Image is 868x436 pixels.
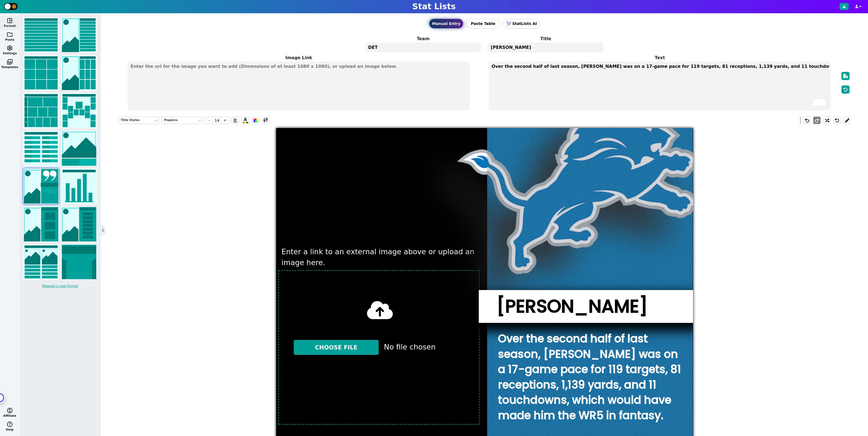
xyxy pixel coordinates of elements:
[803,117,810,124] button: undo
[62,56,96,90] img: grid with image
[7,407,13,414] span: monetization_on
[362,36,484,42] label: Team
[62,245,96,279] img: jersey
[484,36,607,42] label: Title
[24,245,58,279] img: comparison
[412,2,456,11] h1: Stat Lists
[813,117,821,124] button: redo
[429,19,464,28] button: Manual Entry
[496,297,648,315] span: [PERSON_NAME]
[7,31,13,38] span: folder
[24,169,58,203] img: news/quote
[205,117,213,124] span: -
[488,43,603,52] textarea: [PERSON_NAME]
[62,207,96,241] img: lineup
[62,18,96,52] img: list with image
[24,131,58,166] img: scores
[24,93,58,128] img: tier
[276,246,482,268] span: Enter a link to an external image above or upload an image here.
[7,421,13,428] span: help
[479,55,840,61] label: Text
[118,55,479,61] label: Image Link
[24,18,58,52] img: list
[487,323,693,429] div: Over the second half of last season, [PERSON_NAME] was on a 17-game pace for 119 targets, 81 rece...
[22,281,98,291] a: Request a new format
[221,117,229,124] span: +
[466,19,500,28] button: Paste Table
[804,117,810,124] span: undo
[7,17,13,24] span: space_dashboard
[489,62,831,110] textarea: To enrich screen reader interactions, please activate Accessibility in Grammarly extension settings
[503,19,540,28] button: StatLists AI
[7,59,13,65] span: photo_library
[121,118,151,123] div: Title Styles
[24,56,58,90] img: grid
[62,131,96,166] img: matchup
[365,43,481,52] textarea: DET
[62,93,96,128] img: bracket
[7,45,13,51] span: settings
[62,169,96,203] img: chart
[24,207,58,241] img: highlight
[164,118,194,123] div: Poppins
[814,117,820,124] span: redo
